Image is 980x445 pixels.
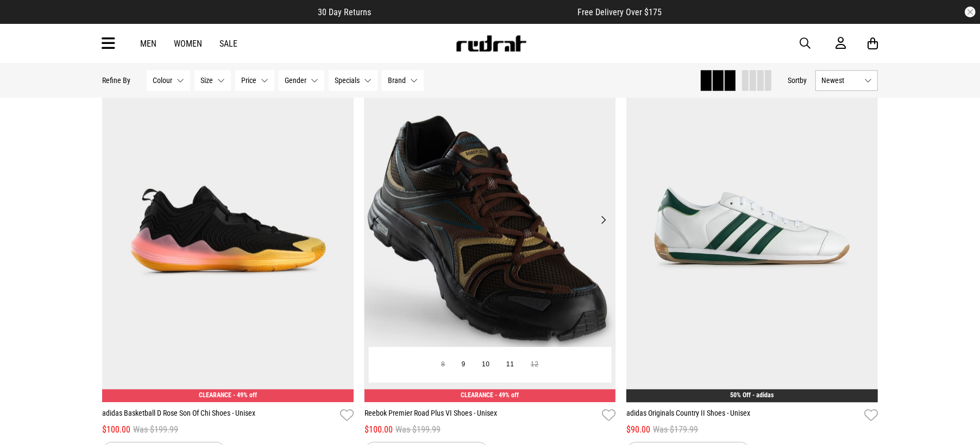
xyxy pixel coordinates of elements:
button: 12 [523,355,547,374]
span: CLEARANCE [461,391,493,399]
span: Price [241,76,256,85]
img: Reebok Premier Road Plus Vi Shoes - Unisex in Brown [365,50,616,402]
a: Men [140,39,156,49]
span: - 49% off [233,391,257,399]
button: Size [194,70,231,91]
a: 50% Off - adidas [731,391,774,399]
span: CLEARANCE [199,391,231,399]
button: Colour [147,70,190,91]
button: Gender [279,70,324,91]
span: Gender [285,76,306,85]
span: 30 Day Returns [318,7,372,17]
span: Was $199.99 [395,423,441,436]
img: Adidas Originals Country Ii Shoes - Unisex in White [626,50,878,402]
button: 8 [433,355,453,374]
a: Sale [219,39,237,49]
button: Next [596,213,610,226]
img: Redrat logo [455,35,527,52]
button: Specials [329,70,378,91]
a: adidas Basketball D Rose Son Of Chi Shoes - Unisex [102,408,336,423]
span: - 49% off [495,391,519,399]
span: Colour [153,76,172,85]
span: Was $179.99 [653,423,698,436]
span: by [800,76,807,85]
button: Previous [370,213,384,226]
span: $100.00 [365,423,393,436]
button: Open LiveChat chat widget [9,4,41,37]
span: $100.00 [102,423,130,436]
button: 9 [454,355,474,374]
span: Brand [388,76,406,85]
iframe: Customer reviews powered by Trustpilot [393,7,556,17]
span: Newest [821,76,860,85]
span: $90.00 [626,423,650,436]
button: Newest [815,70,878,91]
p: Refine By [102,76,130,85]
a: Reebok Premier Road Plus VI Shoes - Unisex [365,408,598,423]
button: 11 [498,355,523,374]
a: Women [174,39,202,49]
span: Size [200,76,213,85]
span: Specials [335,76,360,85]
button: Price [235,70,274,91]
span: Free Delivery Over $175 [578,7,662,17]
span: Was $199.99 [133,423,178,436]
button: 10 [474,355,498,374]
button: Brand [382,70,424,91]
img: Adidas Basketball D Rose Son Of Chi Shoes - Unisex in Black [102,50,354,402]
a: adidas Originals Country II Shoes - Unisex [626,408,860,423]
button: Sortby [788,74,807,87]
